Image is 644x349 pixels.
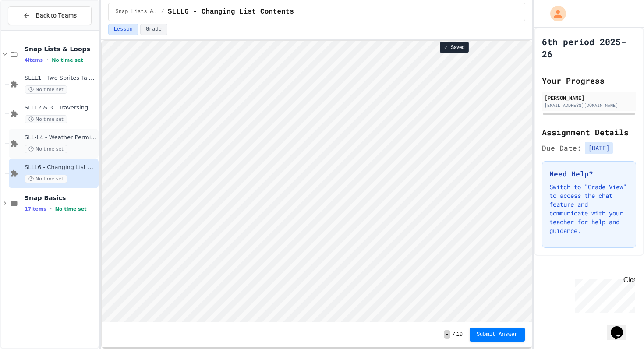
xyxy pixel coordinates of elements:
[25,74,97,82] span: SLLL1 - Two Sprites Talking
[108,24,138,35] button: Lesson
[542,143,581,153] span: Due Date:
[25,85,67,94] span: No time set
[542,35,636,60] h1: 6th period 2025-26
[444,330,450,339] span: -
[542,126,636,138] h2: Assignment Details
[25,115,67,123] span: No time set
[451,44,465,51] span: Saved
[25,206,46,212] span: 17 items
[25,104,97,112] span: SLLL2 & 3 - Traversing a List
[549,169,629,179] h3: Need Help?
[46,56,48,63] span: •
[571,276,635,313] iframe: chat widget
[140,24,167,35] button: Grade
[456,331,463,338] span: 10
[25,145,67,153] span: No time set
[52,57,83,63] span: No time set
[25,194,97,202] span: Snap Basics
[542,74,636,87] h2: Your Progress
[541,4,568,24] div: My Account
[545,102,633,109] div: [EMAIL_ADDRESS][DOMAIN_NAME]
[116,8,158,15] span: Snap Lists & Loops
[102,41,532,322] iframe: To enrich screen reader interactions, please activate Accessibility in Grammarly extension settings
[50,205,52,212] span: •
[161,8,164,15] span: /
[585,142,613,154] span: [DATE]
[452,331,455,338] span: /
[25,45,97,53] span: Snap Lists & Loops
[168,7,294,17] span: SLLL6 - Changing List Contents
[25,175,67,183] span: No time set
[25,134,97,141] span: SLL-L4 - Weather Permitting Program
[36,11,77,20] span: Back to Teams
[8,6,92,25] button: Back to Teams
[607,314,635,340] iframe: chat widget
[25,57,43,63] span: 4 items
[55,206,87,212] span: No time set
[4,4,60,56] div: Chat with us now!Close
[549,183,629,235] p: Switch to "Grade View" to access the chat feature and communicate with your teacher for help and ...
[477,331,518,338] span: Submit Answer
[25,164,97,171] span: SLLL6 - Changing List Contents
[545,94,633,102] div: [PERSON_NAME]
[470,328,525,342] button: Submit Answer
[444,44,448,51] span: ✓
